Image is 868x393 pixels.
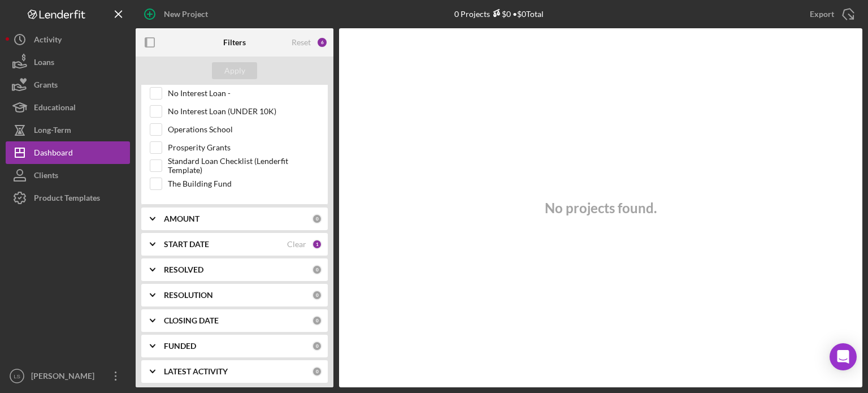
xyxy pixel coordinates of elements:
label: Standard Loan Checklist (Lenderfit Template) [168,160,319,171]
button: Dashboard [6,141,130,164]
div: Dashboard [34,141,73,167]
div: Open Intercom Messenger [830,343,857,370]
div: 0 Projects • $0 Total [454,9,544,19]
b: FUNDED [164,342,196,351]
button: Product Templates [6,187,130,209]
text: LS [14,373,20,379]
div: 0 [312,366,322,377]
div: Reset [292,38,311,47]
div: 1 [312,239,322,249]
h3: No projects found. [545,200,657,216]
button: Educational [6,96,130,119]
label: No Interest Loan (UNDER 10K) [168,106,319,117]
div: Apply [224,62,245,79]
b: CLOSING DATE [164,316,219,325]
label: No Interest Loan - [168,88,319,99]
div: 0 [312,316,322,326]
div: Educational [34,96,76,122]
label: The Building Fund [168,178,319,189]
div: 0 [312,290,322,300]
button: New Project [136,3,219,25]
div: Product Templates [34,187,100,212]
div: $0 [490,9,511,19]
div: Activity [34,28,62,54]
button: Apply [212,62,257,79]
div: New Project [164,3,208,25]
div: [PERSON_NAME] [28,365,102,390]
button: Loans [6,51,130,74]
div: Clear [287,240,306,249]
div: 6 [316,37,328,48]
b: RESOLUTION [164,291,213,300]
div: Grants [34,74,58,99]
button: Clients [6,164,130,187]
div: 0 [312,265,322,275]
b: AMOUNT [164,214,199,223]
b: LATEST ACTIVITY [164,367,228,376]
b: Filters [223,38,246,47]
label: Prosperity Grants [168,142,319,153]
button: Export [798,3,862,25]
button: Long-Term [6,119,130,141]
div: Export [810,3,834,25]
div: Long-Term [34,119,71,144]
div: 0 [312,214,322,224]
b: START DATE [164,240,209,249]
div: Clients [34,164,58,189]
b: RESOLVED [164,265,203,274]
button: Grants [6,74,130,96]
label: Operations School [168,124,319,135]
button: Activity [6,28,130,51]
div: 0 [312,341,322,351]
button: LS[PERSON_NAME] [6,365,130,387]
div: Loans [34,51,54,76]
